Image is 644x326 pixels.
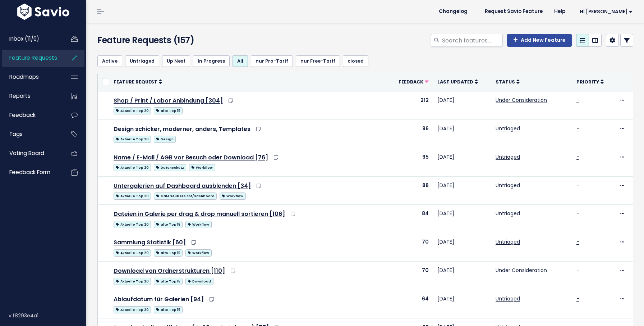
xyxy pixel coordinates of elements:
span: Changelog [439,9,468,14]
a: Untriaged [496,153,520,160]
a: Galerieübersicht/Dashboard [154,191,217,200]
span: Download [185,278,213,285]
span: Aktuelle Top 20 [114,306,151,313]
td: 70 [387,233,433,262]
td: 95 [387,148,433,176]
a: Dateien in Galerie per drag & drop manuell sortieren [106] [114,210,285,218]
a: Workflow [220,191,245,200]
a: - [576,210,579,217]
ul: Filter feature requests [97,55,633,67]
span: alte Top 15 [154,107,183,114]
span: Design [154,136,176,143]
a: Inbox (11/0) [2,31,60,47]
span: Reports [9,92,31,100]
a: In Progress [193,55,230,67]
a: Workflow [189,163,215,172]
td: [DATE] [433,262,491,290]
span: Aktuelle Top 20 [114,136,151,143]
a: Roadmaps [2,69,60,85]
td: 84 [387,205,433,233]
td: [DATE] [433,148,491,176]
a: Untriaged [496,182,520,189]
a: Ablaufdatum für Galerien [94] [114,295,204,303]
a: Active [97,55,122,67]
span: Hi [PERSON_NAME] [580,9,632,14]
span: Roadmaps [9,73,39,81]
a: Untergalerien auf Dashboard ausblenden [34] [114,182,251,190]
span: Tags [9,130,23,138]
a: Name / E-Mail / AGB vor Besuch oder Download [76] [114,153,268,162]
a: Feedback form [2,164,60,181]
span: Aktuelle Top 20 [114,107,151,114]
a: - [576,125,579,132]
a: All [233,55,248,67]
a: alte Top 15 [154,305,183,314]
span: Feedback [399,79,423,85]
a: Untriaged [496,238,520,245]
a: Aktuelle Top 20 [114,106,151,115]
a: - [576,267,579,274]
td: [DATE] [433,233,491,262]
span: Feedback [9,111,36,119]
a: Reports [2,88,60,104]
span: Aktuelle Top 20 [114,193,151,200]
a: alte Top 15 [154,276,183,285]
td: [DATE] [433,205,491,233]
td: 64 [387,290,433,318]
a: - [576,238,579,245]
a: - [576,153,579,160]
span: Workflow [185,221,211,228]
a: nur Free-Tarif [296,55,340,67]
a: Aktuelle Top 20 [114,191,151,200]
a: Untriaged [496,210,520,217]
span: Aktuelle Top 20 [114,164,151,171]
a: Status [496,78,520,85]
span: Inbox (11/0) [9,35,39,42]
a: Add New Feature [507,34,572,47]
span: Workflow [189,164,215,171]
a: Tags [2,126,60,142]
a: Untriaged [496,125,520,132]
a: Aktuelle Top 20 [114,219,151,228]
a: Workflow [185,248,211,257]
a: Feature Request [114,78,162,85]
span: Feature Request [114,79,157,85]
td: [DATE] [433,91,491,119]
a: Sammlung Statistik [60] [114,238,186,246]
a: nur Pro-Tarif [251,55,293,67]
a: Shop / Print / Labor Anbindung [304] [114,96,223,105]
span: Aktuelle Top 20 [114,249,151,257]
a: Design [154,134,176,143]
span: Feature Requests [9,54,57,62]
a: Voting Board [2,145,60,162]
a: Download von Ordnerstrukturen [110] [114,267,225,275]
a: alte Top 15 [154,219,183,228]
span: alte Top 15 [154,221,183,228]
a: alte Top 15 [154,248,183,257]
a: Feature Requests [2,50,60,66]
a: Untriaged [125,55,159,67]
td: 70 [387,262,433,290]
span: Last Updated [437,79,473,85]
span: Aktuelle Top 20 [114,221,151,228]
span: alte Top 15 [154,249,183,257]
a: Help [548,6,571,17]
input: Search features... [441,34,503,47]
a: Aktuelle Top 20 [114,305,151,314]
a: Feedback [2,107,60,123]
a: Under Consideration [496,267,547,274]
td: [DATE] [433,176,491,205]
a: Under Consideration [496,96,547,104]
span: alte Top 15 [154,306,183,313]
a: Workflow [185,219,211,228]
td: 96 [387,119,433,148]
a: alte Top 15 [154,106,183,115]
span: Workflow [185,249,211,257]
a: Aktuelle Top 20 [114,276,151,285]
a: Aktuelle Top 20 [114,248,151,257]
a: Download [185,276,213,285]
a: Aktuelle Top 20 [114,134,151,143]
td: 212 [387,91,433,119]
a: - [576,182,579,189]
h4: Feature Requests (157) [97,34,269,47]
